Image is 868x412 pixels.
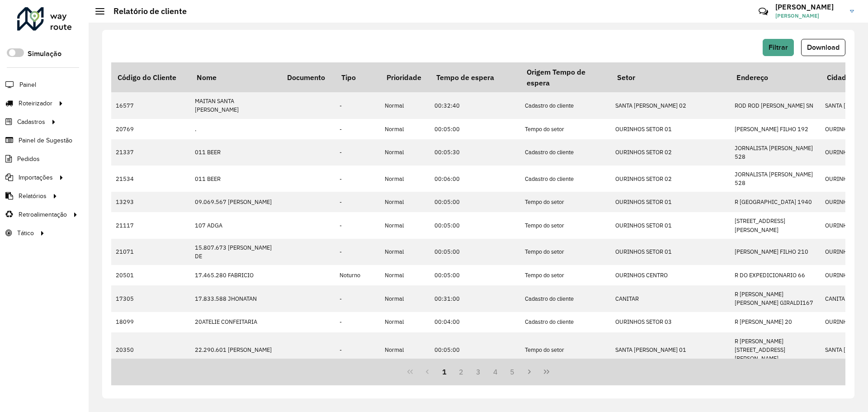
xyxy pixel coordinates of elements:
th: Documento [281,62,335,92]
td: - [335,239,380,265]
td: Cadastro do cliente [520,312,611,332]
td: 17.833.588 JHONATAN [190,285,281,312]
td: 00:05:00 [430,332,520,368]
td: - [335,92,380,118]
td: - [335,285,380,312]
td: OURINHOS SETOR 01 [611,212,730,238]
td: 21534 [111,166,190,192]
td: JORNALISTA [PERSON_NAME] 528 [730,166,821,192]
td: - [335,192,380,212]
span: Tático [17,228,34,238]
td: 21071 [111,239,190,265]
td: Normal [380,119,430,139]
td: 20ATELIE CONFEITARIA [190,312,281,332]
span: Cadastros [17,117,45,127]
td: Noturno [335,265,380,285]
td: R [PERSON_NAME] 20 [730,312,821,332]
td: 21117 [111,212,190,238]
td: Normal [380,92,430,118]
td: Normal [380,265,430,285]
td: Tempo do setor [520,332,611,368]
td: - [335,119,380,139]
td: 20350 [111,332,190,368]
td: OURINHOS SETOR 02 [611,139,730,166]
td: OURINHOS SETOR 01 [611,239,730,265]
td: Normal [380,192,430,212]
td: Tempo do setor [520,212,611,238]
th: Prioridade [380,62,430,92]
button: 2 [453,363,470,380]
td: 00:32:40 [430,92,520,118]
td: Tempo do setor [520,119,611,139]
td: Normal [380,212,430,238]
button: Next Page [521,363,538,380]
span: Retroalimentação [19,210,67,219]
th: Tipo [335,62,380,92]
td: - [335,332,380,368]
button: 3 [470,363,487,380]
th: Origem Tempo de espera [520,62,611,92]
td: 00:31:00 [430,285,520,312]
a: Contato Rápido [754,2,773,21]
td: 011 BEER [190,166,281,192]
td: 00:05:00 [430,192,520,212]
label: Simulação [28,48,61,59]
th: Código do Cliente [111,62,190,92]
td: OURINHOS SETOR 01 [611,192,730,212]
span: Relatórios [19,191,47,201]
td: 21337 [111,139,190,166]
td: Normal [380,332,430,368]
td: R DO EXPEDICIONARIO 66 [730,265,821,285]
td: 17.465.280 FABRICIO [190,265,281,285]
td: R [GEOGRAPHIC_DATA] 1940 [730,192,821,212]
td: Tempo do setor [520,192,611,212]
button: Last Page [538,363,555,380]
td: OURINHOS SETOR 03 [611,312,730,332]
td: OURINHOS SETOR 02 [611,166,730,192]
th: Setor [611,62,730,92]
td: MAITAN SANTA [PERSON_NAME] [190,92,281,118]
span: Pedidos [17,154,40,164]
button: Download [801,39,845,56]
td: Normal [380,312,430,332]
td: Tempo do setor [520,239,611,265]
td: 011 BEER [190,139,281,166]
td: 13293 [111,192,190,212]
td: [PERSON_NAME] FILHO 210 [730,239,821,265]
td: Cadastro do cliente [520,166,611,192]
td: 18099 [111,312,190,332]
td: - [335,139,380,166]
td: R [PERSON_NAME] [PERSON_NAME] GIRALDI167 [730,285,821,312]
td: 00:05:00 [430,239,520,265]
td: ROD ROD [PERSON_NAME] SN [730,92,821,118]
td: SANTA [PERSON_NAME] 02 [611,92,730,118]
td: Cadastro do cliente [520,285,611,312]
button: 5 [504,363,521,380]
td: Normal [380,166,430,192]
button: 1 [436,363,453,380]
span: [PERSON_NAME] [775,12,843,20]
td: 00:05:00 [430,119,520,139]
td: OURINHOS CENTRO [611,265,730,285]
th: Tempo de espera [430,62,520,92]
td: 20501 [111,265,190,285]
td: 00:06:00 [430,166,520,192]
td: 17305 [111,285,190,312]
td: [STREET_ADDRESS][PERSON_NAME] [730,212,821,238]
h2: Relatório de cliente [104,6,187,16]
h3: [PERSON_NAME] [775,3,843,11]
span: Painel de Sugestão [19,136,72,145]
td: 16577 [111,92,190,118]
td: Cadastro do cliente [520,139,611,166]
td: - [335,212,380,238]
td: 00:04:00 [430,312,520,332]
span: Painel [19,80,36,90]
td: 22.290.601 [PERSON_NAME] [190,332,281,368]
td: [PERSON_NAME] FILHO 192 [730,119,821,139]
td: R [PERSON_NAME][STREET_ADDRESS][PERSON_NAME] [730,332,821,368]
td: 00:05:30 [430,139,520,166]
span: Roteirizador [19,99,52,108]
td: 09.069.567 [PERSON_NAME] [190,192,281,212]
td: 107 ADGA [190,212,281,238]
th: Nome [190,62,281,92]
